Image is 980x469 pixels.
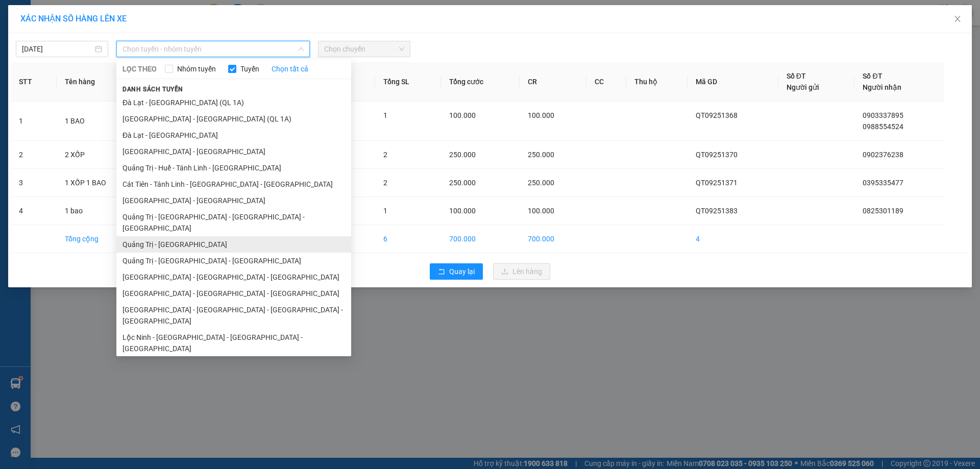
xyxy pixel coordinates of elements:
div: VP An Sương [97,9,169,33]
span: Chọn chuyến [324,41,404,57]
li: [GEOGRAPHIC_DATA] - [GEOGRAPHIC_DATA] - [GEOGRAPHIC_DATA] - [GEOGRAPHIC_DATA] [116,302,351,329]
li: [GEOGRAPHIC_DATA] - [GEOGRAPHIC_DATA] [116,192,351,209]
div: 0825301189 [97,33,169,47]
span: Số ĐT [787,72,806,80]
span: Người gửi [787,83,819,91]
span: 100.000 [449,207,476,215]
li: Đà Lạt - [GEOGRAPHIC_DATA] [116,127,351,143]
span: Tuyến [236,63,263,75]
button: uploadLên hàng [493,263,550,280]
span: 0903337895 [863,111,903,119]
div: 100.000 [8,75,92,87]
li: Quảng Trị - [GEOGRAPHIC_DATA] [116,236,351,253]
span: QT09251371 [696,179,738,187]
td: 4 [688,225,778,253]
span: Quay lại [449,266,475,277]
span: Chọn tuyến - nhóm tuyến [122,41,304,57]
li: Quảng Trị - [GEOGRAPHIC_DATA] - [GEOGRAPHIC_DATA] [116,253,351,269]
th: Tổng cước [441,62,520,102]
span: 1 [383,111,387,119]
td: 700.000 [441,225,520,253]
td: 1 [11,102,57,141]
span: QT09251370 [696,151,738,159]
span: 250.000 [528,151,554,159]
td: 2 [11,141,57,169]
td: Tổng cộng [57,225,146,253]
td: 1 XỐP 1 BAO [57,169,146,197]
li: Cát Tiên - Tánh Linh - [GEOGRAPHIC_DATA] - [GEOGRAPHIC_DATA] [116,176,351,192]
span: 0825301189 [863,207,903,215]
span: 0902376238 [863,151,903,159]
td: 6 [375,225,441,253]
span: rollback [438,268,445,276]
span: down [298,46,304,52]
td: 1 bao [57,197,146,225]
span: 0988554524 [863,122,903,131]
li: [GEOGRAPHIC_DATA] - [GEOGRAPHIC_DATA] (QL 1A) [116,111,351,127]
td: 2 XỐP [57,141,146,169]
button: rollbackQuay lại [430,263,483,280]
span: Nhận: [97,10,122,20]
span: vp long hưng [9,33,73,69]
th: Tên hàng [57,62,146,102]
th: CR [520,62,586,102]
span: 0395335477 [863,179,903,187]
td: 1 BAO [57,102,146,141]
div: VP 330 [PERSON_NAME] [9,9,90,33]
span: close [953,15,962,23]
td: 3 [11,169,57,197]
span: 250.000 [449,151,476,159]
li: [GEOGRAPHIC_DATA] - [GEOGRAPHIC_DATA] - [GEOGRAPHIC_DATA] [116,269,351,285]
th: Thu hộ [626,62,688,102]
li: Quảng Trị - [GEOGRAPHIC_DATA] - [GEOGRAPHIC_DATA] - [GEOGRAPHIC_DATA] [116,209,351,236]
span: Số ĐT [863,72,882,80]
li: Lộc Ninh - [GEOGRAPHIC_DATA] - [GEOGRAPHIC_DATA] - [GEOGRAPHIC_DATA] [116,329,351,357]
li: [GEOGRAPHIC_DATA] - [GEOGRAPHIC_DATA] - [GEOGRAPHIC_DATA] [116,285,351,302]
span: QT09251368 [696,111,738,119]
span: XÁC NHẬN SỐ HÀNG LÊN XE [20,14,127,23]
span: Gửi: [9,10,24,20]
span: Danh sách tuyến [116,85,189,94]
span: Nhóm tuyến [173,63,220,75]
span: 2 [383,151,387,159]
span: Người nhận [863,83,901,91]
th: Tổng SL [375,62,441,102]
span: CR : [8,76,23,87]
th: CC [586,62,626,102]
span: 2 [383,179,387,187]
span: QT09251383 [696,207,738,215]
li: Quảng Trị - Huế - Tánh Linh - [GEOGRAPHIC_DATA] [116,160,351,176]
span: 100.000 [449,111,476,119]
li: [GEOGRAPHIC_DATA] - [GEOGRAPHIC_DATA] [116,143,351,160]
td: 4 [11,197,57,225]
li: Đà Lạt - [GEOGRAPHIC_DATA] (QL 1A) [116,94,351,111]
a: Chọn tất cả [272,63,308,75]
span: 100.000 [528,111,554,119]
span: LỌC THEO [122,63,157,75]
th: STT [11,62,57,102]
span: 250.000 [528,179,554,187]
input: 14/09/2025 [22,43,93,55]
span: DĐ: [9,39,23,50]
span: 1 [383,207,387,215]
span: 250.000 [449,179,476,187]
span: 100.000 [528,207,554,215]
th: Mã GD [688,62,778,102]
button: Close [943,5,972,34]
td: 700.000 [520,225,586,253]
